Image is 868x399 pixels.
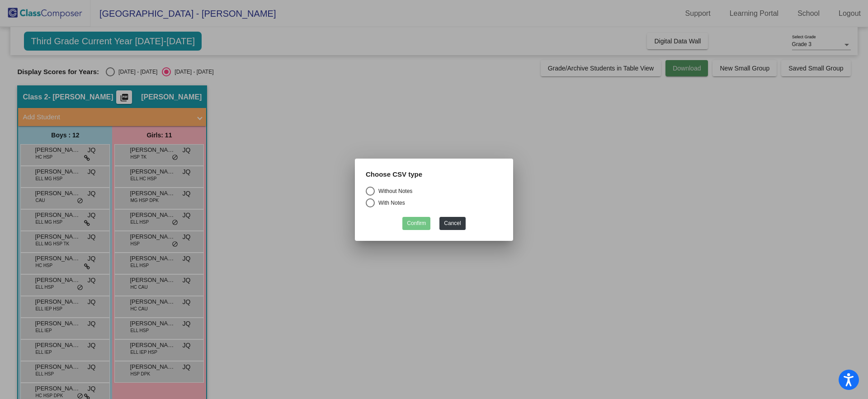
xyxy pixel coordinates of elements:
[402,216,430,230] button: Confirm
[375,198,405,207] div: With Notes
[375,187,412,195] div: Without Notes
[366,186,502,210] mat-radio-group: Select an option
[366,169,422,180] label: Choose CSV type
[439,216,465,230] button: Cancel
